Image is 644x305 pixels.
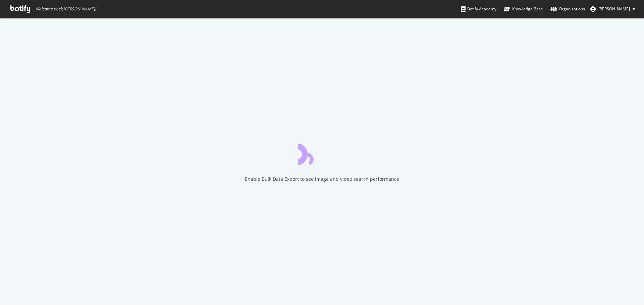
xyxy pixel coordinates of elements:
[461,6,496,12] div: Botify Academy
[504,6,543,12] div: Knowledge Base
[298,141,346,165] div: animation
[35,6,96,12] span: Welcome back, [PERSON_NAME] !
[585,4,641,14] button: [PERSON_NAME]
[245,176,399,182] div: Enable Bulk Data Export to see image and video search performance
[550,6,585,12] div: Organizations
[598,6,630,12] span: Tom Duncombe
